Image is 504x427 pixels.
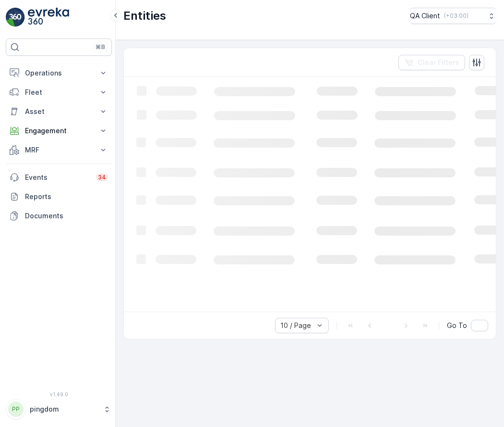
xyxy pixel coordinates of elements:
button: Engagement [6,121,112,140]
button: Asset [6,102,112,121]
img: logo_light-DOdMpM7g.png [28,8,69,27]
a: Documents [6,206,112,226]
div: PP [8,402,24,417]
p: ( +03:00 ) [444,12,468,20]
button: MRF [6,140,112,160]
p: MRF [25,145,93,155]
button: Clear Filters [398,55,465,70]
p: Asset [25,107,93,116]
button: QA Client(+03:00) [410,8,496,24]
p: 34 [98,174,106,181]
p: Engagement [25,126,93,136]
p: Documents [25,211,108,221]
p: Events [25,173,90,182]
p: Reports [25,192,108,201]
p: Fleet [25,88,93,97]
a: Reports [6,187,112,206]
img: logo [6,8,25,27]
button: Fleet [6,83,112,102]
button: Operations [6,63,112,83]
p: Entities [123,8,166,24]
span: v 1.49.0 [6,391,112,397]
a: Events34 [6,168,112,187]
p: ⌘B [96,43,105,51]
p: pingdom [30,404,98,414]
span: Go To [447,321,467,330]
p: Clear Filters [418,58,459,67]
button: PPpingdom [6,399,112,419]
p: Operations [25,68,93,78]
p: QA Client [410,11,440,21]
